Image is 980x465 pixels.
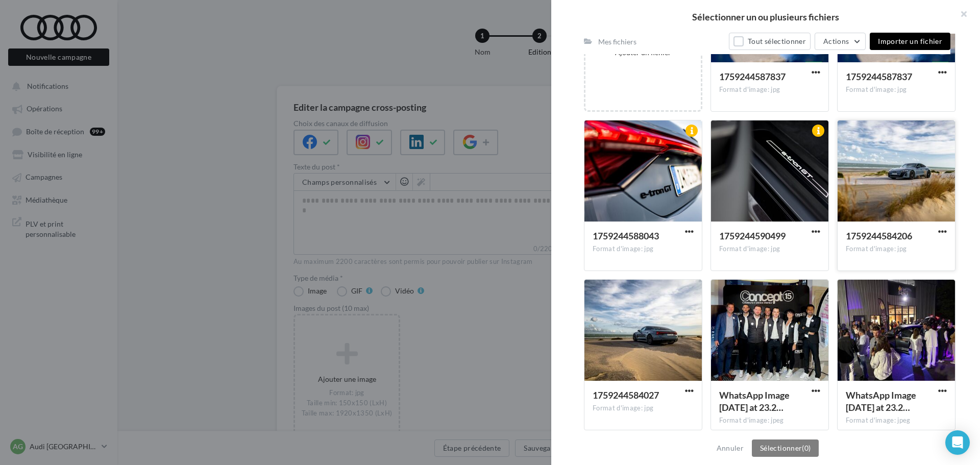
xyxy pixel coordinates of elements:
span: WhatsApp Image 2025-09-18 at 23.26.34 [846,389,916,413]
div: Open Intercom Messenger [945,430,970,455]
button: Tout sélectionner [729,33,811,50]
button: Sélectionner(0) [752,439,819,457]
span: 1759244587837 [846,71,912,82]
div: Format d'image: jpg [846,244,947,254]
div: Format d'image: jpg [846,85,947,94]
button: Importer un fichier [870,33,950,50]
span: 1759244584206 [846,230,912,241]
h2: Sélectionner un ou plusieurs fichiers [568,12,964,21]
span: 1759244588043 [593,230,659,241]
button: Annuler [713,442,748,454]
span: Importer un fichier [878,37,942,45]
span: (0) [802,444,811,452]
div: Format d'image: jpeg [719,416,820,425]
span: 1759244587837 [719,71,786,82]
div: Format d'image: jpg [593,244,694,254]
span: Actions [823,37,849,45]
span: WhatsApp Image 2025-09-18 at 23.26.34 (2) [719,389,790,413]
span: 1759244584027 [593,389,659,401]
div: Mes fichiers [598,37,636,47]
div: Format d'image: jpg [719,244,820,254]
div: Format d'image: jpg [593,404,694,413]
button: Actions [815,33,866,50]
div: Format d'image: jpeg [846,416,947,425]
span: 1759244590499 [719,230,786,241]
div: Format d'image: jpg [719,85,820,94]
